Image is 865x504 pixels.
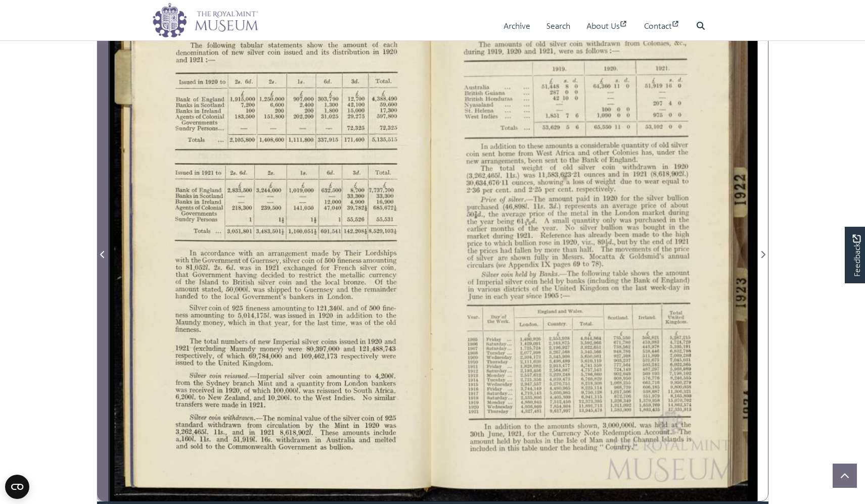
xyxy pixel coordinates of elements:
a: Contact [644,12,680,40]
button: Scroll to top [833,464,857,488]
a: Would you like to provide feedback? [845,227,865,283]
a: Search [547,12,570,40]
button: Open CMP widget [5,475,29,499]
img: logo_wide.png [152,3,258,38]
a: Archive [504,12,530,40]
a: About Us [586,12,628,40]
span: Feedback [850,235,862,277]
